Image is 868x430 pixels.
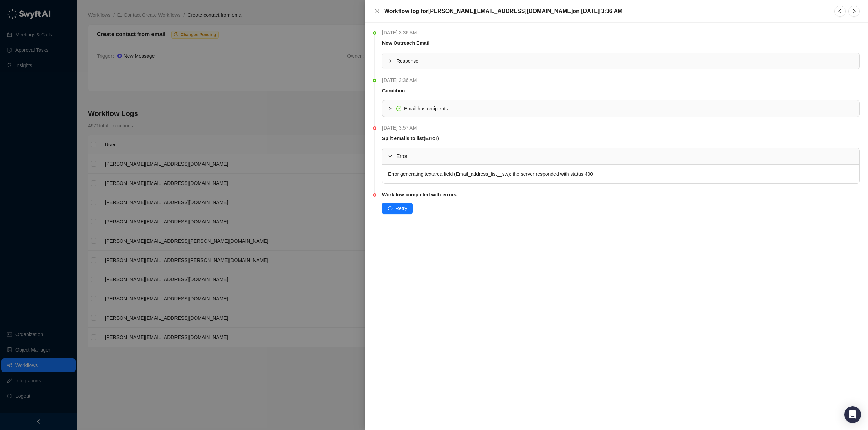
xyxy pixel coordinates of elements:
[851,8,857,14] span: right
[396,152,854,160] span: Error
[382,203,413,214] button: Retry
[374,8,380,14] span: close
[844,406,861,423] div: Open Intercom Messenger
[382,165,859,183] div: Error generating textarea field (Email_address_list__sw): the server responded with status 400
[404,106,448,111] span: Email has recipients
[373,7,381,15] button: Close
[837,8,843,14] span: left
[395,204,407,212] span: Retry
[396,106,401,111] span: check-circle
[388,59,392,63] span: collapsed
[382,136,439,141] strong: Split emails to list (Error)
[382,40,429,46] strong: New Outreach Email
[382,88,405,93] strong: Condition
[382,192,457,197] strong: Workflow completed with errors
[382,76,420,84] span: [DATE] 3:36 AM
[396,57,854,65] span: Response
[382,29,420,36] span: [DATE] 3:36 AM
[382,124,420,132] span: [DATE] 3:57 AM
[388,106,392,111] span: collapsed
[388,154,392,158] span: expanded
[384,7,623,15] h5: Workflow log for [PERSON_NAME][EMAIL_ADDRESS][DOMAIN_NAME] on [DATE] 3:36 AM
[388,206,393,211] span: redo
